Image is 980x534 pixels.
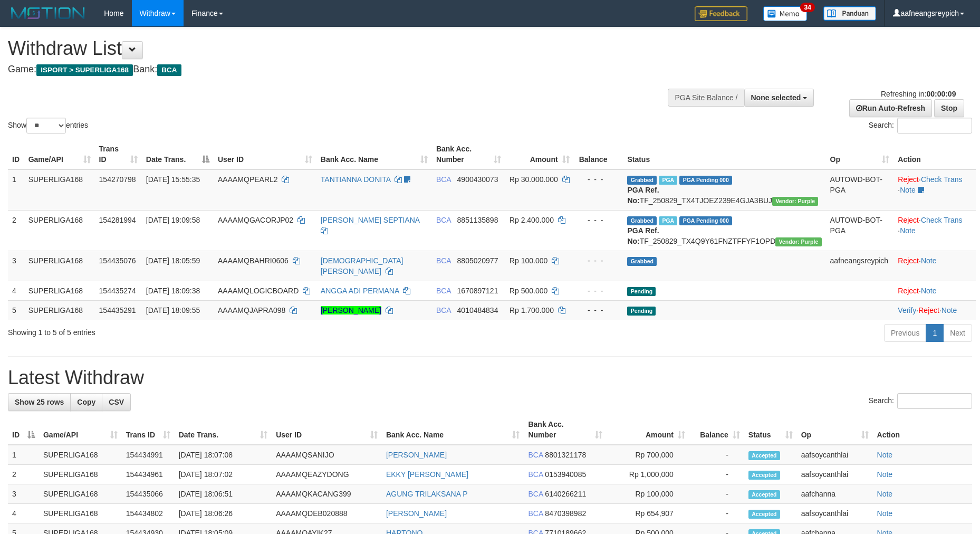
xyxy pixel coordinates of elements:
[272,445,382,465] td: AAAAMQSANIJO
[826,169,894,211] td: AUTOWD-BOT-PGA
[436,306,451,314] span: BCA
[877,490,893,498] a: Note
[24,169,95,211] td: SUPERLIGA168
[528,470,543,479] span: BCA
[510,306,554,314] span: Rp 1.700.000
[772,197,818,206] span: Vendor URL: https://trx4.1velocity.biz
[545,451,586,459] span: Copy 8801321178 to clipboard
[659,216,677,225] span: Marked by aafnonsreyleab
[146,306,200,314] span: [DATE] 18:09:55
[218,175,278,184] span: AAAAMQPEARL2
[748,510,780,519] span: Accepted
[8,323,400,338] div: Showing 1 to 5 of 5 entries
[77,398,95,406] span: Copy
[877,470,893,479] a: Note
[24,139,95,169] th: Game/API: activate to sort column ascending
[510,175,558,184] span: Rp 30.000.000
[748,451,780,460] span: Accepted
[218,306,285,314] span: AAAAMQJAPRA098
[884,324,926,342] a: Previous
[744,89,814,107] button: None selected
[668,89,744,107] div: PGA Site Balance /
[218,287,299,295] span: AAAAMQLOGICBOARD
[893,281,976,300] td: ·
[918,306,939,314] a: Reject
[436,287,451,295] span: BCA
[607,465,689,484] td: Rp 1,000,000
[386,509,447,518] a: [PERSON_NAME]
[99,175,136,184] span: 154270798
[272,504,382,523] td: AAAAMQDEB020888
[921,175,963,184] a: Check Trans
[900,226,916,235] a: Note
[775,237,821,246] span: Vendor URL: https://trx4.1velocity.biz
[797,465,873,484] td: aafsoycanthlai
[8,367,972,388] h1: Latest Withdraw
[607,445,689,465] td: Rp 700,000
[457,216,498,224] span: Copy 8851135898 to clipboard
[893,251,976,281] td: ·
[432,139,505,169] th: Bank Acc. Number: activate to sort column ascending
[102,393,131,411] a: CSV
[321,287,399,295] a: ANGGA ADI PERMANA
[869,118,972,133] label: Search:
[8,38,643,59] h1: Withdraw List
[214,139,316,169] th: User ID: activate to sort column ascending
[436,216,451,224] span: BCA
[748,471,780,480] span: Accepted
[797,415,873,445] th: Op: activate to sort column ascending
[898,175,919,184] a: Reject
[321,175,391,184] a: TANTIANNA DONITA
[627,216,657,225] span: Grabbed
[122,484,175,504] td: 154435066
[578,215,619,225] div: - - -
[8,415,39,445] th: ID: activate to sort column descending
[24,251,95,281] td: SUPERLIGA168
[607,415,689,445] th: Amount: activate to sort column ascending
[897,118,972,133] input: Search:
[921,256,937,265] a: Note
[689,415,744,445] th: Balance: activate to sort column ascending
[26,118,66,133] select: Showentries
[934,99,964,117] a: Stop
[926,324,944,342] a: 1
[436,256,451,265] span: BCA
[175,504,272,523] td: [DATE] 18:06:26
[578,285,619,296] div: - - -
[8,139,24,169] th: ID
[70,393,102,411] a: Copy
[36,64,133,76] span: ISPORT > SUPERLIGA168
[122,465,175,484] td: 154434961
[689,504,744,523] td: -
[39,504,122,523] td: SUPERLIGA168
[510,256,547,265] span: Rp 100.000
[627,176,657,185] span: Grabbed
[893,300,976,320] td: · ·
[8,251,24,281] td: 3
[898,287,919,295] a: Reject
[689,484,744,504] td: -
[607,484,689,504] td: Rp 100,000
[122,504,175,523] td: 154434802
[146,287,200,295] span: [DATE] 18:09:38
[941,306,957,314] a: Note
[528,490,543,498] span: BCA
[627,226,659,245] b: PGA Ref. No:
[457,256,498,265] span: Copy 8805020977 to clipboard
[898,216,919,224] a: Reject
[627,307,656,316] span: Pending
[8,445,39,465] td: 1
[8,210,24,251] td: 2
[898,256,919,265] a: Reject
[893,169,976,211] td: · ·
[797,504,873,523] td: aafsoycanthlai
[24,210,95,251] td: SUPERLIGA168
[695,6,747,21] img: Feedback.jpg
[926,90,956,98] strong: 00:00:09
[8,465,39,484] td: 2
[797,445,873,465] td: aafsoycanthlai
[679,216,732,225] span: PGA Pending
[99,216,136,224] span: 154281994
[39,484,122,504] td: SUPERLIGA168
[24,281,95,300] td: SUPERLIGA168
